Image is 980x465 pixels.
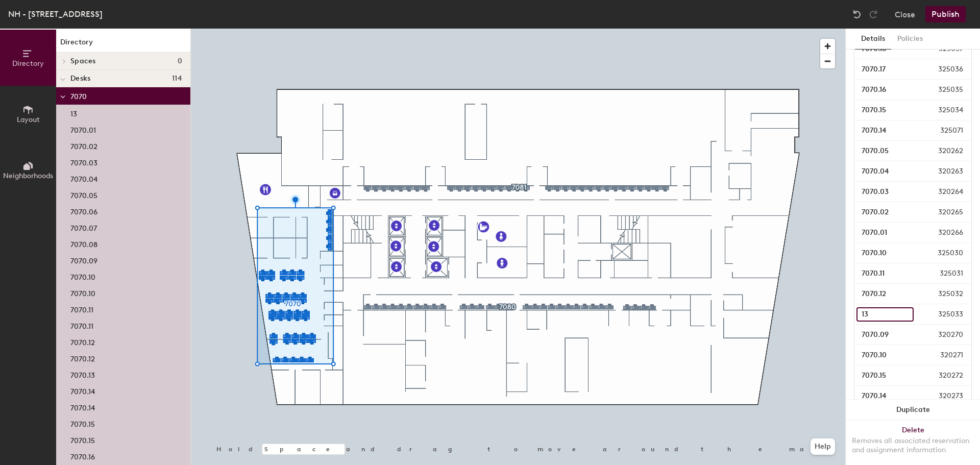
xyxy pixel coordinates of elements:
input: Unnamed desk [856,246,913,260]
span: 325035 [914,84,969,95]
p: 7070.09 [70,254,97,265]
input: Unnamed desk [856,328,914,342]
span: 320265 [914,207,969,218]
p: 7070.07 [70,221,97,233]
p: 7070.16 [70,450,95,461]
p: 7070.06 [70,205,97,216]
input: Unnamed desk [856,287,914,301]
span: Directory [12,59,44,68]
p: 7070.12 [70,335,95,347]
button: Help [811,438,835,455]
input: Unnamed desk [856,307,914,322]
h1: Directory [56,37,190,53]
p: 7070.03 [70,156,97,167]
input: Unnamed desk [856,389,914,403]
span: 320271 [916,350,969,361]
span: 325036 [914,64,969,75]
input: Unnamed desk [856,124,916,138]
button: DeleteRemoves all associated reservation and assignment information [846,420,980,465]
p: 7070.10 [70,270,95,282]
span: 7070 [70,92,87,101]
input: Unnamed desk [856,369,914,383]
button: Close [895,6,915,22]
input: Unnamed desk [856,83,914,97]
span: 0 [178,57,182,65]
p: 7070.11 [70,319,93,331]
button: Details [855,29,891,50]
input: Unnamed desk [856,185,914,199]
span: 320273 [914,390,969,402]
span: Spaces [70,57,96,65]
span: 320264 [914,186,969,198]
span: 320262 [914,145,969,157]
input: Unnamed desk [856,266,915,281]
p: 7070.15 [70,433,95,445]
p: 7070.12 [70,352,95,363]
input: Unnamed desk [856,164,914,179]
p: 7070.04 [70,172,97,184]
div: Removes all associated reservation and assignment information [852,436,974,455]
span: 325030 [913,248,969,259]
span: 320270 [914,329,969,340]
span: Neighborhoods [3,172,53,180]
input: Unnamed desk [856,205,914,219]
input: Unnamed desk [856,144,914,158]
img: Undo [852,9,862,19]
span: 320272 [914,370,969,381]
button: Policies [891,29,929,50]
p: 7070.02 [70,139,97,151]
div: NH - [STREET_ADDRESS] [8,8,103,20]
p: 7070.08 [70,237,97,249]
p: 7070.10 [70,286,95,298]
p: 7070.14 [70,384,95,396]
img: Redo [868,9,878,19]
span: Layout [17,115,40,124]
input: Unnamed desk [856,226,914,240]
p: 7070.01 [70,123,96,135]
p: 7070.15 [70,417,95,429]
input: Unnamed desk [856,348,916,362]
input: Unnamed desk [856,103,914,117]
p: 7070.14 [70,401,95,412]
span: 325032 [914,288,969,300]
input: Unnamed desk [856,62,914,77]
span: Desks [70,75,90,83]
span: 325033 [914,309,969,320]
button: Duplicate [846,400,980,420]
button: Publish [925,6,966,22]
span: 320263 [914,166,969,177]
span: 325031 [915,268,969,279]
p: 13 [70,107,77,118]
p: 7070.05 [70,188,97,200]
span: 325071 [916,125,969,136]
p: 7070.13 [70,368,95,380]
span: 325034 [914,105,969,116]
span: 114 [172,75,182,83]
span: 320266 [914,227,969,238]
p: 7070.11 [70,303,93,314]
